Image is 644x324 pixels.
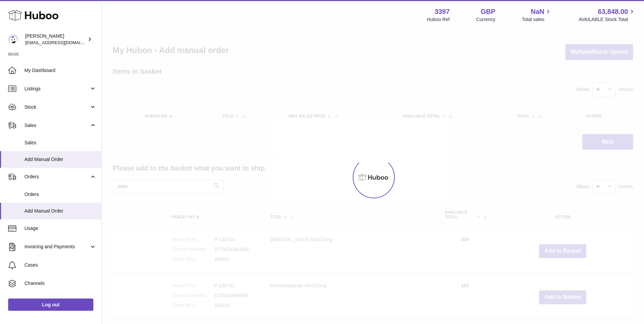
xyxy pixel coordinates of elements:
span: Add Manual Order [24,208,96,214]
strong: GBP [481,7,495,16]
span: Total sales [522,16,552,23]
img: sales@canchema.com [8,34,18,44]
strong: 3397 [435,7,450,16]
div: [PERSON_NAME] [25,33,86,46]
span: NaN [531,7,544,16]
span: Sales [24,140,96,146]
span: Cases [24,262,96,268]
a: NaN Total sales [522,7,552,23]
div: Currency [476,16,496,23]
span: Stock [24,104,89,110]
span: Sales [24,122,89,129]
span: 63,848.00 [598,7,628,16]
span: Invoicing and Payments [24,244,89,250]
a: Log out [8,299,93,311]
span: Usage [24,225,96,232]
span: My Dashboard [24,67,96,74]
span: Channels [24,280,96,287]
span: Add Manual Order [24,156,96,163]
span: Orders [24,174,89,180]
span: AVAILABLE Stock Total [578,16,636,23]
span: Listings [24,86,89,92]
span: [EMAIL_ADDRESS][DOMAIN_NAME] [25,40,100,45]
span: Orders [24,191,96,198]
a: 63,848.00 AVAILABLE Stock Total [578,7,636,23]
div: Huboo Ref [427,16,450,23]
